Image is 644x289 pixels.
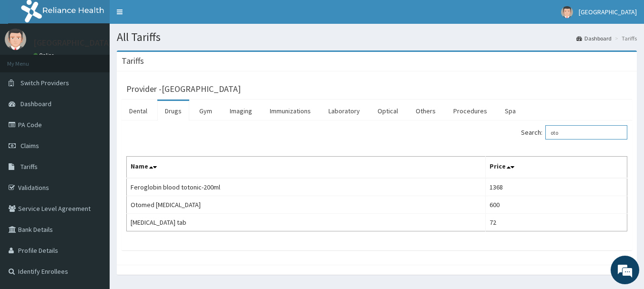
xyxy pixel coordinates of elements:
h3: Provider - [GEOGRAPHIC_DATA] [126,85,241,93]
span: Tariffs [20,162,38,171]
a: Gym [192,101,220,121]
span: Claims [20,141,39,150]
th: Name [127,157,486,179]
td: Otomed [MEDICAL_DATA] [127,196,486,214]
a: Immunizations [262,101,318,121]
a: Imaging [222,101,260,121]
p: [GEOGRAPHIC_DATA] [33,39,112,47]
a: Drugs [157,101,189,121]
span: [GEOGRAPHIC_DATA] [579,8,637,16]
span: Dashboard [20,100,51,108]
a: Optical [370,101,406,121]
td: Feroglobin blood totonic-200ml [127,178,486,196]
h1: All Tariffs [117,31,637,43]
span: Switch Providers [20,79,69,87]
a: Online [33,52,56,59]
a: Dental [122,101,155,121]
td: 1368 [485,178,627,196]
a: Spa [497,101,523,121]
label: Search: [521,125,627,140]
div: Chat with us now [50,53,160,66]
h3: Tariffs [122,57,144,65]
input: Search: [545,125,627,140]
img: User Image [561,6,573,18]
a: Procedures [446,101,495,121]
img: User Image [5,29,26,50]
textarea: Type your message and hit 'Enter' [5,190,182,223]
td: 72 [485,214,627,231]
td: [MEDICAL_DATA] tab [127,214,486,231]
a: Others [408,101,443,121]
img: d_794563401_company_1708531726252_794563401 [18,48,39,71]
li: Tariffs [613,34,637,42]
div: Minimize live chat window [156,5,179,28]
a: Dashboard [576,34,612,42]
td: 600 [485,196,627,214]
a: Laboratory [321,101,368,121]
th: Price [485,157,627,179]
span: We're online! [55,85,132,181]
